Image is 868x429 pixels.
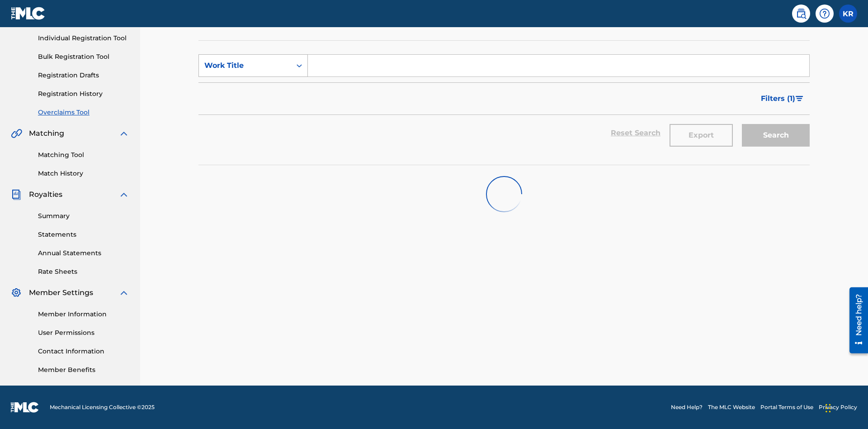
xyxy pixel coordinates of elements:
a: Rate Sheets [38,267,129,276]
img: logo [11,402,39,413]
a: Bulk Registration Tool [38,52,129,62]
div: User Menu [839,5,857,23]
a: Need Help? [671,403,703,411]
a: Member Benefits [38,365,129,375]
button: Filters (1) [755,87,810,110]
img: help [819,8,830,19]
div: Help [816,5,834,23]
img: filter [796,96,803,101]
iframe: Chat Widget [823,386,868,429]
img: Matching [11,128,22,139]
a: Overclaims Tool [38,108,129,117]
div: Drag [826,395,831,422]
a: Statements [38,230,129,239]
img: expand [118,128,129,139]
a: Privacy Policy [819,403,857,411]
img: preloader [486,176,522,212]
a: Summary [38,211,129,221]
form: Search Form [198,54,810,151]
img: expand [118,287,129,298]
img: MLC Logo [11,7,46,20]
a: Member Information [38,310,129,319]
a: Contact Information [38,347,129,356]
a: Individual Registration Tool [38,33,129,43]
div: Work Title [204,60,286,71]
a: Matching Tool [38,150,129,160]
img: search [796,8,807,19]
img: Member Settings [11,287,22,298]
iframe: Resource Center [843,284,868,358]
span: Mechanical Licensing Collective © 2025 [50,403,155,411]
a: User Permissions [38,328,129,338]
span: Member Settings [29,287,93,298]
span: Filters ( 1 ) [761,93,795,104]
img: expand [118,189,129,200]
a: Annual Statements [38,248,129,258]
span: Royalties [29,189,62,200]
a: Portal Terms of Use [760,403,813,411]
a: The MLC Website [708,403,755,411]
a: Match History [38,169,129,178]
span: Matching [29,128,64,139]
a: Registration History [38,89,129,99]
a: Registration Drafts [38,71,129,80]
a: Public Search [792,5,810,23]
img: Royalties [11,189,22,200]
